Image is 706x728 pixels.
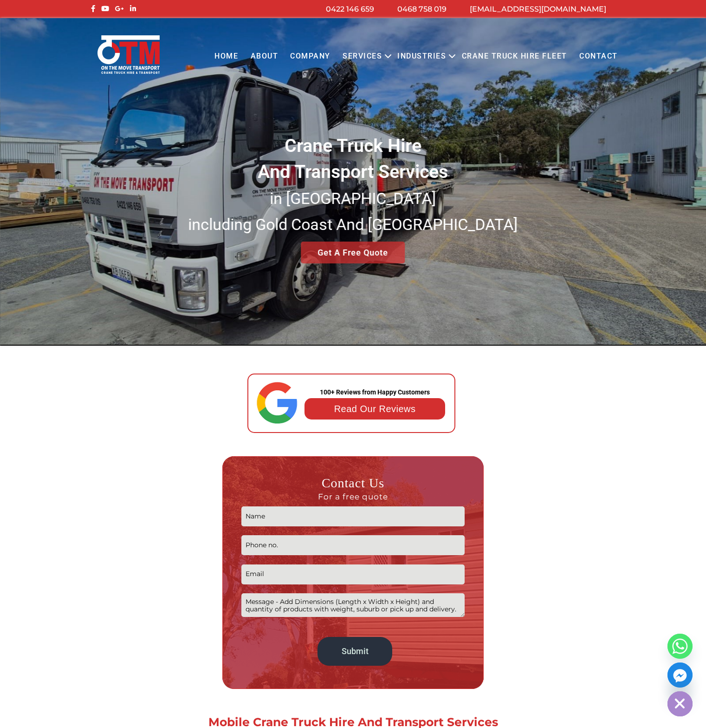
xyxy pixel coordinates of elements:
input: Name [241,506,465,526]
a: Whatsapp [667,634,693,659]
a: COMPANY [284,44,337,69]
h1: Mobile Crane Truck Hire And Transport Services [93,716,613,728]
a: Home [208,44,244,69]
form: Contact form [241,475,465,670]
strong: 100+ Reviews from Happy Customers [320,388,430,396]
input: Phone no. [241,535,465,555]
a: Read Our Reviews [334,404,416,414]
a: Crane Truck Hire Fleet [455,44,573,69]
h3: Contact Us [241,475,465,502]
a: Industries [391,44,452,69]
input: Submit [317,637,392,666]
a: Get A Free Quote [301,242,405,263]
a: Contact [573,44,624,69]
input: Email [241,564,465,584]
a: [EMAIL_ADDRESS][DOMAIN_NAME] [470,5,606,13]
small: in [GEOGRAPHIC_DATA] including Gold Coast And [GEOGRAPHIC_DATA] [188,189,518,234]
a: 0468 758 019 [397,5,447,13]
a: Facebook_Messenger [667,662,693,688]
a: About [244,44,284,69]
span: For a free quote [241,492,465,502]
a: 0422 146 659 [326,5,374,13]
a: Services [337,44,388,69]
